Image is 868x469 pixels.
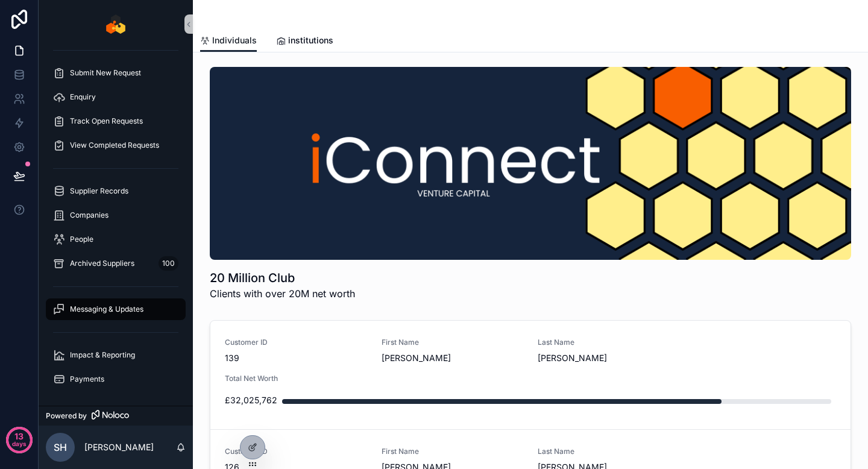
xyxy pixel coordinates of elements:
a: Enquiry [46,86,186,108]
span: Payments [70,374,104,384]
a: Companies [46,204,186,226]
a: Messaging & Updates [46,298,186,320]
span: Customer ID [225,447,367,456]
a: Track Open Requests [46,110,186,132]
div: 100 [159,256,178,271]
span: Messaging & Updates [70,304,143,314]
span: Powered by [46,411,87,421]
a: Individuals [200,30,257,52]
span: Impact & Reporting [70,350,135,360]
span: Last Name [538,338,680,347]
span: First Name [382,447,524,456]
span: Submit New Request [70,68,141,78]
span: [PERSON_NAME] [538,352,680,364]
a: Payments [46,368,186,390]
p: 13 [14,430,24,442]
p: days [12,435,27,452]
a: Powered by [39,406,193,426]
div: scrollable content [39,48,193,406]
h1: 20 Million Club [210,269,355,286]
p: [PERSON_NAME] [84,441,154,453]
span: Enquiry [70,92,96,102]
a: Submit New Request [46,62,186,84]
span: Total Net Worth [225,374,836,383]
img: App logo [106,14,125,34]
span: Customer ID [225,338,367,347]
span: Track Open Requests [70,116,143,126]
span: sh [54,440,67,455]
span: Last Name [538,447,680,456]
span: institutions [288,34,333,46]
span: Archived Suppliers [70,259,134,268]
span: Clients with over 20M net worth [210,286,355,301]
a: View Completed Requests [46,134,186,156]
span: Companies [70,210,108,220]
span: 139 [225,352,367,364]
a: Archived Suppliers100 [46,253,186,274]
span: People [70,234,93,244]
span: View Completed Requests [70,140,159,150]
a: Impact & Reporting [46,344,186,366]
a: Supplier Records [46,180,186,202]
div: £32,025,762 [225,388,277,412]
a: institutions [276,30,333,54]
a: People [46,228,186,250]
span: First Name [382,338,524,347]
span: [PERSON_NAME] [382,352,524,364]
span: Individuals [212,34,257,46]
span: Supplier Records [70,186,128,196]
